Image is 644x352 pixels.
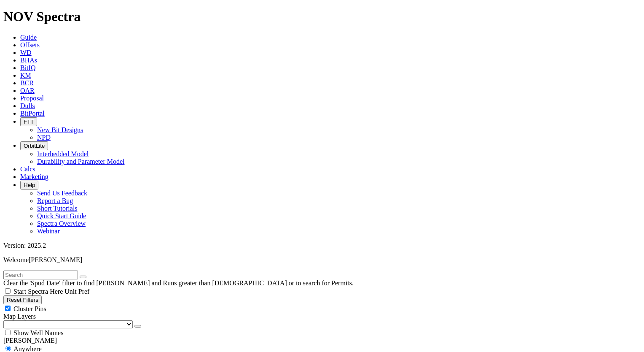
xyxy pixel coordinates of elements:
span: Help [24,182,35,188]
button: Reset Filters [3,295,42,304]
a: BCR [20,79,34,87]
a: KM [20,72,31,79]
input: Search [3,271,78,279]
a: Quick Start Guide [37,212,86,219]
span: Clear the 'Spud Date' filter to find [PERSON_NAME] and Runs greater than [DEMOGRAPHIC_DATA] or to... [3,279,354,287]
a: Marketing [20,173,48,180]
a: Durability and Parameter Model [37,158,125,165]
span: OrbitLite [24,143,45,149]
div: Version: 2025.2 [3,242,641,249]
input: Start Spectra Here [5,288,11,294]
a: BHAs [20,57,37,64]
span: Start Spectra Here [13,288,63,295]
a: Short Tutorials [37,205,78,212]
span: FTT [24,119,34,125]
a: Report a Bug [37,197,73,204]
button: FTT [20,117,37,126]
span: Map Layers [3,313,36,320]
span: Show Well Names [13,329,63,336]
span: Cluster Pins [13,305,46,312]
a: BitPortal [20,110,45,117]
button: Help [20,181,38,190]
button: OrbitLite [20,141,48,150]
span: [PERSON_NAME] [29,256,82,263]
a: WD [20,49,32,56]
a: Spectra Overview [37,220,86,227]
div: [PERSON_NAME] [3,337,641,344]
a: New Bit Designs [37,126,83,133]
a: Dulls [20,102,35,109]
a: Send Us Feedback [37,190,87,197]
a: Proposal [20,95,44,102]
a: BitIQ [20,64,35,71]
a: Guide [20,34,37,41]
a: OAR [20,87,35,94]
a: NPD [37,134,51,141]
a: Webinar [37,227,60,235]
a: Interbedded Model [37,150,89,157]
h1: NOV Spectra [3,9,641,24]
span: Unit Pref [64,288,89,295]
a: Offsets [20,41,40,49]
a: Calcs [20,165,35,173]
p: Welcome [3,256,641,264]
